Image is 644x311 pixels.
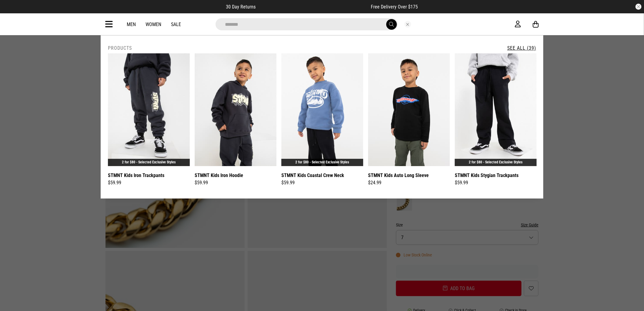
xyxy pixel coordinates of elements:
[507,45,536,51] a: See All (39)
[5,2,23,21] button: Open LiveChat chat widget
[296,160,349,164] a: 2 for $80 - Selected Exclusive Styles
[281,53,363,166] img: Stmnt Kids Coastal Crew Neck in Unknown
[455,53,537,166] img: Stmnt Kids Stygian Trackpants in Black
[146,22,161,27] a: Women
[108,172,164,179] a: STMNT Kids Iron Trackpants
[371,4,418,10] span: Free Delivery Over $175
[368,53,450,166] img: Stmnt Kids Auto Long Sleeve in Black
[122,160,176,164] a: 2 for $80 - Selected Exclusive Styles
[195,53,277,166] img: Stmnt Kids Iron Hoodie in Grey
[195,179,277,186] div: $59.99
[108,53,190,166] img: Stmnt Kids Iron Trackpants in Grey
[226,4,256,10] span: 30 Day Returns
[368,172,429,179] a: STMNT Kids Auto Long Sleeve
[108,179,190,186] div: $59.99
[455,179,537,186] div: $59.99
[171,22,181,27] a: Sale
[108,45,132,51] h2: Products
[268,4,359,10] iframe: Customer reviews powered by Trustpilot
[281,172,344,179] a: STMNT Kids Coastal Crew Neck
[368,179,450,186] div: $24.99
[455,172,518,179] a: STMNT Kids Stygian Trackpants
[404,21,411,28] button: Close search
[127,22,136,27] a: Men
[281,179,363,186] div: $59.99
[469,160,523,164] a: 2 for $80 - Selected Exclusive Styles
[195,172,243,179] a: STMNT Kids Iron Hoodie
